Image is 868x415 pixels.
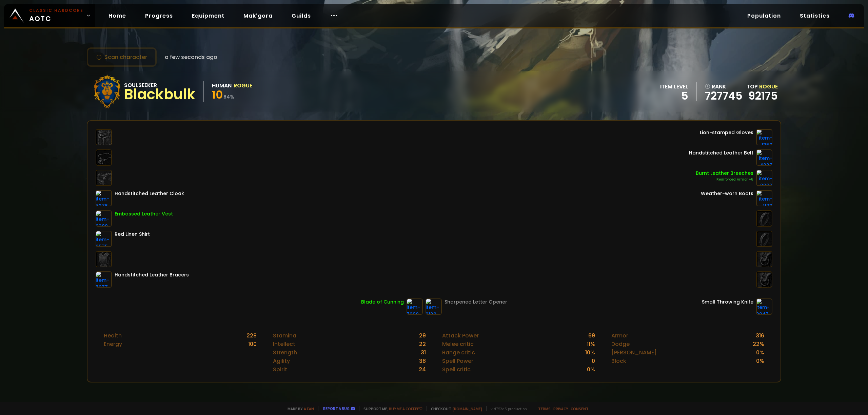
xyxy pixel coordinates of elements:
[115,190,184,197] div: Handstitched Leather Cloak
[759,83,778,90] span: Rogue
[756,348,764,357] div: 0 %
[389,406,422,411] a: Buy me a coffee
[96,190,112,206] img: item-7276
[453,406,482,411] a: [DOMAIN_NAME]
[419,357,426,365] div: 38
[756,149,772,166] img: item-4237
[753,340,764,348] div: 22 %
[756,129,772,145] img: item-1359
[794,9,835,23] a: Statistics
[538,406,551,411] a: Terms
[445,298,507,306] div: Sharpened Letter Opener
[611,357,626,365] div: Block
[442,340,474,348] div: Melee critic
[140,9,178,23] a: Progress
[115,231,150,238] div: Red Linen Shirt
[585,348,595,357] div: 10 %
[705,82,743,91] div: rank
[611,348,657,357] div: [PERSON_NAME]
[705,91,743,101] a: 727745
[756,331,764,340] div: 316
[246,331,257,340] div: 228
[486,406,527,411] span: v. d752d5 - production
[689,149,753,157] div: Handstitched Leather Belt
[756,170,772,186] img: item-2962
[238,9,278,23] a: Mak'gora
[407,298,423,315] img: item-7298
[700,129,753,136] div: Lion-stamped Gloves
[426,298,442,315] img: item-2138
[442,365,471,374] div: Spell critic
[96,231,112,247] img: item-2575
[419,340,426,348] div: 22
[286,9,316,23] a: Guilds
[442,348,475,357] div: Range critic
[359,406,422,411] span: Support me,
[553,406,568,411] a: Privacy
[104,331,122,340] div: Health
[361,298,404,306] div: Blade of Cunning
[223,94,234,100] small: 84 %
[87,47,157,67] button: Scan character
[273,340,295,348] div: Intellect
[748,88,778,103] a: 92175
[696,177,753,182] div: Reinforced Armor +8
[442,357,473,365] div: Spell Power
[165,53,217,61] span: a few seconds ago
[212,81,232,90] div: Human
[186,9,230,23] a: Equipment
[273,331,296,340] div: Stamina
[611,331,628,340] div: Armor
[571,406,589,411] a: Consent
[587,340,595,348] div: 11 %
[756,357,764,365] div: 0 %
[742,9,786,23] a: Population
[421,348,426,357] div: 31
[29,7,83,14] small: Classic Hardcore
[273,348,297,357] div: Strength
[4,4,95,27] a: Classic HardcoreAOTC
[588,331,595,340] div: 69
[104,340,122,348] div: Energy
[592,357,595,365] div: 0
[702,298,753,306] div: Small Throwing Knife
[587,365,595,374] div: 0 %
[29,7,83,24] span: AOTC
[442,331,479,340] div: Attack Power
[283,406,314,411] span: Made by
[212,87,223,102] span: 10
[96,210,112,227] img: item-2300
[96,271,112,288] img: item-7277
[115,271,189,278] div: Handstitched Leather Bracers
[248,340,257,348] div: 100
[115,210,173,217] div: Embossed Leather Vest
[103,9,132,23] a: Home
[756,298,772,315] img: item-2947
[323,406,350,411] a: Report a bug
[660,82,688,91] div: item level
[419,331,426,340] div: 29
[304,406,314,411] a: a fan
[611,340,630,348] div: Dodge
[124,81,195,89] div: Soulseeker
[124,89,195,100] div: Blackbulk
[427,406,482,411] span: Checkout
[660,91,688,101] div: 5
[756,190,772,206] img: item-1173
[747,82,778,91] div: Top
[273,357,290,365] div: Agility
[419,365,426,374] div: 24
[234,81,252,90] div: Rogue
[701,190,753,197] div: Weather-worn Boots
[696,170,753,177] div: Burnt Leather Breeches
[273,365,287,374] div: Spirit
